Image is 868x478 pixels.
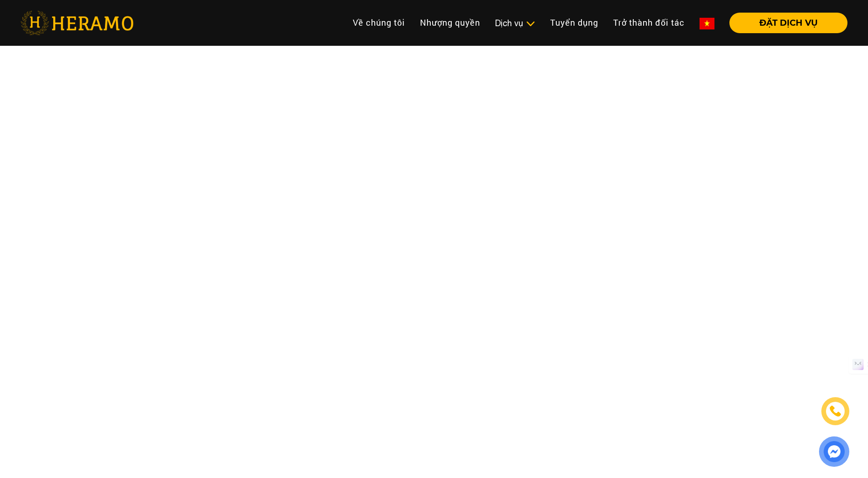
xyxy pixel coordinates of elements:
a: Nhượng quyền [413,13,488,33]
a: ĐẶT DỊCH VỤ [722,19,847,27]
button: ĐẶT DỊCH VỤ [729,13,847,33]
div: Dịch vụ [495,17,535,29]
img: phone-icon [830,406,840,416]
a: Về chúng tôi [345,13,413,33]
img: vn-flag.png [700,18,714,29]
a: Trở thành đối tác [606,13,692,33]
img: heramo-logo.png [21,11,133,35]
a: Tuyển dụng [543,13,606,33]
a: phone-icon [823,399,848,424]
img: subToggleIcon [525,19,535,29]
